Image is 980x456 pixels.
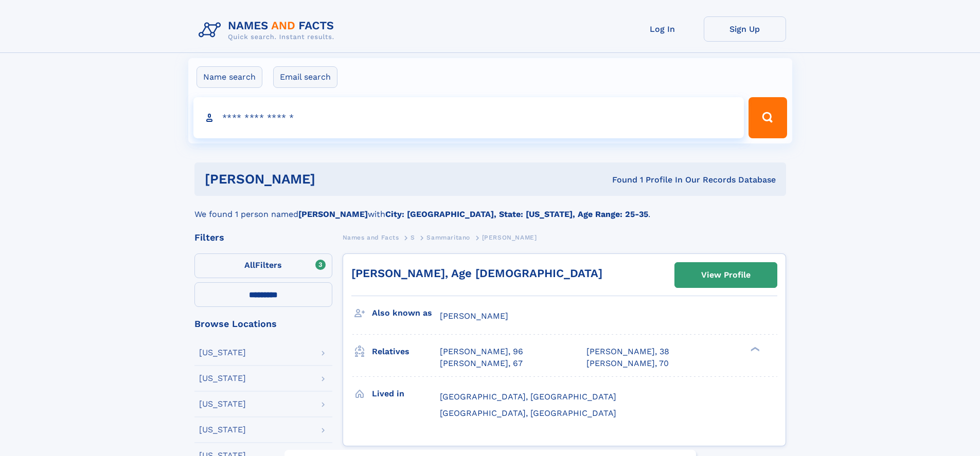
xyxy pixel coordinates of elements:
[704,16,786,42] a: Sign Up
[411,231,415,244] a: S
[464,174,776,186] div: Found 1 Profile In Our Records Database
[343,231,399,244] a: Names and Facts
[193,97,744,138] input: search input
[194,319,332,329] div: Browse Locations
[440,311,508,321] span: [PERSON_NAME]
[197,66,262,88] label: Name search
[675,263,777,287] a: View Profile
[273,66,337,88] label: Email search
[440,392,616,402] span: [GEOGRAPHIC_DATA], [GEOGRAPHIC_DATA]
[199,426,246,434] div: [US_STATE]
[194,16,343,44] img: Logo Names and Facts
[351,267,602,280] a: [PERSON_NAME], Age [DEMOGRAPHIC_DATA]
[194,196,786,221] div: We found 1 person named with .
[586,346,669,357] a: [PERSON_NAME], 38
[372,304,440,322] h3: Also known as
[194,253,332,278] label: Filters
[199,349,246,357] div: [US_STATE]
[621,16,704,42] a: Log In
[199,400,246,408] div: [US_STATE]
[298,209,368,219] b: [PERSON_NAME]
[372,385,440,403] h3: Lived in
[385,209,648,219] b: City: [GEOGRAPHIC_DATA], State: [US_STATE], Age Range: 25-35
[426,234,470,241] span: Sammaritano
[440,346,523,357] a: [PERSON_NAME], 96
[199,374,246,382] div: [US_STATE]
[440,408,616,418] span: [GEOGRAPHIC_DATA], [GEOGRAPHIC_DATA]
[372,343,440,360] h3: Relatives
[440,358,523,369] a: [PERSON_NAME], 67
[205,173,464,186] h1: [PERSON_NAME]
[749,97,787,138] button: Search Button
[482,234,537,241] span: [PERSON_NAME]
[194,233,332,242] div: Filters
[426,231,470,244] a: Sammaritano
[748,346,760,353] div: ❯
[244,260,255,270] span: All
[586,358,669,369] a: [PERSON_NAME], 70
[701,263,751,287] div: View Profile
[411,234,415,241] span: S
